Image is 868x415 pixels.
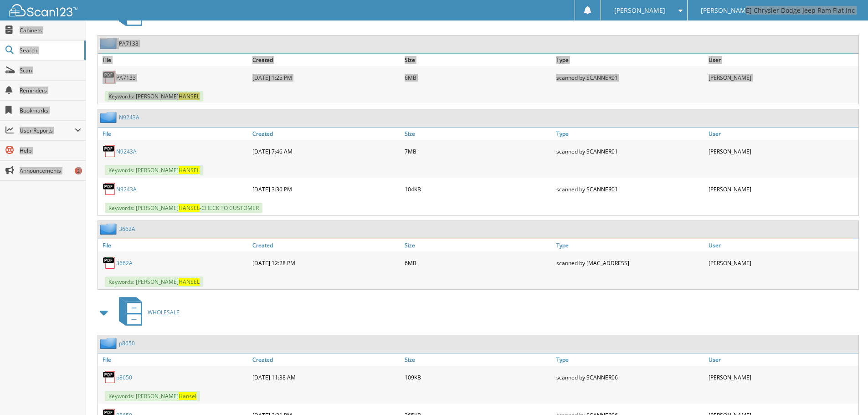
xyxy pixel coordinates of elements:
[554,68,706,87] div: scanned by SCANNER01
[119,225,135,233] a: 3662A
[20,46,80,54] span: Search
[116,185,137,193] a: N9243A
[614,8,665,13] span: [PERSON_NAME]
[103,182,116,196] img: PDF.png
[119,113,139,121] a: N9243A
[179,166,200,174] span: HANSEL
[250,180,402,198] div: [DATE] 3:36 PM
[179,278,200,286] span: HANSEL
[179,204,200,212] span: HANSEL
[100,112,119,123] img: folder2.png
[706,180,858,198] div: [PERSON_NAME]
[148,308,180,316] span: WHOLESALE
[250,68,402,87] div: [DATE] 1:25 PM
[20,147,81,154] span: Help
[20,107,81,114] span: Bookmarks
[113,294,180,330] a: WHOLESALE
[402,254,555,272] div: 6MB
[250,354,402,366] a: Created
[706,128,858,140] a: User
[554,142,706,160] div: scanned by SCANNER01
[105,391,200,401] span: Keywords: [PERSON_NAME]
[554,128,706,140] a: Type
[706,142,858,160] div: [PERSON_NAME]
[105,91,203,102] span: Keywords: [PERSON_NAME]
[250,254,402,272] div: [DATE] 12:28 PM
[402,354,555,366] a: Size
[250,368,402,386] div: [DATE] 11:38 AM
[554,354,706,366] a: Type
[706,239,858,251] a: User
[706,368,858,386] div: [PERSON_NAME]
[402,239,555,251] a: Size
[402,180,555,198] div: 104KB
[116,148,137,155] a: N9243A
[116,259,133,267] a: 3662A
[554,54,706,66] a: Type
[103,144,116,158] img: PDF.png
[706,254,858,272] div: [PERSON_NAME]
[98,54,250,66] a: File
[250,239,402,251] a: Created
[98,239,250,251] a: File
[119,339,135,347] a: p8650
[250,128,402,140] a: Created
[119,40,139,47] a: PA7133
[9,4,77,16] img: scan123-logo-white.svg
[105,203,262,213] span: Keywords: [PERSON_NAME] -CHECK TO CUSTOMER
[554,254,706,272] div: scanned by [MAC_ADDRESS]
[105,277,203,287] span: Keywords: [PERSON_NAME]
[105,165,203,175] span: Keywords: [PERSON_NAME]
[103,256,116,270] img: PDF.png
[179,392,196,400] span: Hansel
[100,338,119,349] img: folder2.png
[706,68,858,87] div: [PERSON_NAME]
[20,87,81,94] span: Reminders
[250,142,402,160] div: [DATE] 7:46 AM
[116,374,132,381] a: p8650
[100,38,119,49] img: folder2.png
[20,26,81,34] span: Cabinets
[402,368,555,386] div: 109KB
[402,54,555,66] a: Size
[20,67,81,74] span: Scan
[554,239,706,251] a: Type
[103,71,116,84] img: PDF.png
[250,54,402,66] a: Created
[75,167,82,174] div: 2
[706,354,858,366] a: User
[402,142,555,160] div: 7MB
[402,68,555,87] div: 6MB
[179,92,200,100] span: HANSEL
[100,223,119,235] img: folder2.png
[116,74,136,82] a: PA7133
[20,127,75,134] span: User Reports
[402,128,555,140] a: Size
[701,8,855,13] span: [PERSON_NAME] Chrysler Dodge Jeep Ram Fiat Inc
[98,128,250,140] a: File
[554,368,706,386] div: scanned by SCANNER06
[98,354,250,366] a: File
[706,54,858,66] a: User
[554,180,706,198] div: scanned by SCANNER01
[20,167,81,174] span: Announcements
[103,370,116,384] img: PDF.png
